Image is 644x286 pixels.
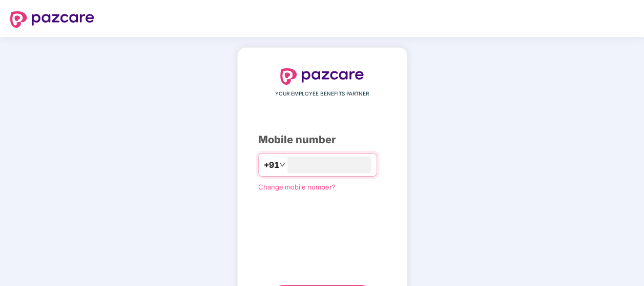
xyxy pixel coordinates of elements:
[264,159,279,171] span: +91
[279,162,285,168] span: down
[275,90,369,98] span: YOUR EMPLOYEE BENEFITS PARTNER
[258,132,386,148] div: Mobile number
[258,183,336,191] a: Change mobile number?
[280,68,364,85] img: logo
[10,11,94,28] img: logo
